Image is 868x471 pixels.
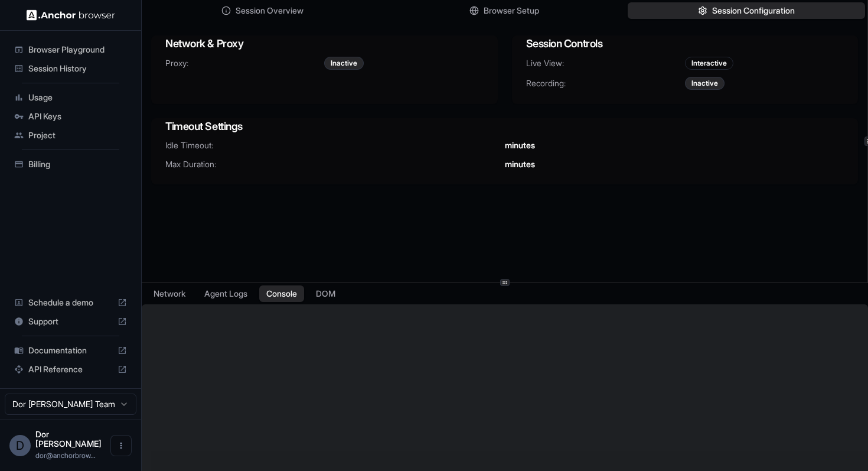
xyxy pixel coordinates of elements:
span: Live View: [526,57,685,69]
div: Inactive [324,57,364,70]
div: Schedule a demo [9,293,132,312]
div: API Keys [9,107,132,126]
button: Network [146,285,192,302]
span: Schedule a demo [28,297,113,308]
div: Billing [9,155,132,174]
button: Open menu [110,435,132,456]
button: Console [259,285,304,302]
span: API Reference [28,363,113,375]
span: Usage [28,92,127,103]
div: Project [9,126,132,145]
span: Project [28,129,127,141]
div: Documentation [9,341,132,360]
button: Agent Logs [197,285,254,302]
span: Billing [28,158,127,170]
button: DOM [309,285,342,302]
h3: Timeout Settings [165,118,844,135]
div: Session History [9,59,132,78]
div: API Reference [9,360,132,379]
span: Session Configuration [712,5,795,17]
h3: Network & Proxy [165,35,484,52]
h3: Session Controls [526,35,844,52]
span: Proxy: [165,57,324,69]
div: Interactive [685,57,733,70]
span: Documentation [28,345,113,356]
span: Browser Setup [484,5,539,17]
img: Anchor Logo [27,9,115,21]
span: dor@anchorbrowser.io [35,451,96,460]
span: Idle Timeout: [165,139,505,151]
span: Support [28,316,113,327]
span: Recording: [526,77,685,89]
div: Usage [9,88,132,107]
span: Max Duration: [165,158,505,170]
span: Session History [28,63,127,74]
span: Dor Dankner [35,429,102,449]
div: Inactive [685,77,725,90]
span: minutes [505,139,535,151]
span: minutes [505,158,535,170]
span: Session Overview [236,5,304,17]
div: D [9,435,31,456]
span: Browser Playground [28,44,127,56]
div: Support [9,312,132,331]
div: Browser Playground [9,40,132,59]
span: API Keys [28,111,127,122]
